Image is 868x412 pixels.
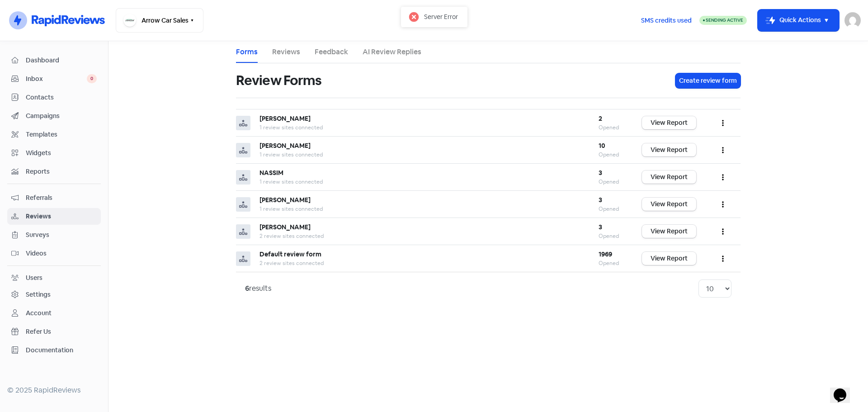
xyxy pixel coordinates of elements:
span: 1 review sites connected [259,178,323,185]
a: Templates [7,126,101,143]
div: Opened [599,205,624,213]
strong: 6 [245,284,249,293]
b: [PERSON_NAME] [259,114,311,123]
a: Contacts [7,89,101,106]
b: [PERSON_NAME] [259,142,311,150]
iframe: chat widget [830,376,859,403]
a: Campaigns [7,108,101,124]
div: Opened [599,259,624,267]
a: View Report [642,170,696,184]
a: Surveys [7,227,101,243]
b: 1969 [599,250,612,258]
span: 1 review sites connected [259,151,323,158]
span: Reviews [26,212,97,221]
span: 0 [87,74,97,83]
a: Settings [7,286,101,303]
span: Contacts [26,93,97,102]
b: 3 [599,196,602,204]
span: Dashboard [26,56,97,65]
span: 2 review sites connected [259,232,324,240]
span: Referrals [26,193,97,203]
b: [PERSON_NAME] [259,223,311,231]
div: Settings [26,290,51,299]
div: Account [26,308,52,318]
span: Videos [26,249,97,258]
b: 3 [599,169,602,177]
b: 2 [599,114,602,123]
a: Sending Active [699,15,747,26]
div: Users [26,273,42,283]
a: View Report [642,198,696,211]
a: Refer Us [7,323,101,340]
span: Widgets [26,148,97,158]
button: Quick Actions [758,9,839,31]
span: Campaigns [26,111,97,121]
a: Dashboard [7,52,101,69]
a: Users [7,270,101,286]
b: 3 [599,223,602,231]
span: Templates [26,130,97,139]
a: Reviews [7,208,101,225]
span: 2 review sites connected [259,260,324,267]
span: Surveys [26,230,97,240]
div: Opened [599,123,624,132]
div: © 2025 RapidReviews [7,385,101,396]
a: Widgets [7,145,101,161]
h1: Review Forms [236,66,321,95]
img: User [844,12,861,28]
a: Account [7,305,101,322]
a: View Report [642,143,696,156]
span: Inbox [26,74,87,84]
a: SMS credits used [633,15,699,24]
a: AI Review Replies [363,47,421,57]
a: Inbox 0 [7,71,101,87]
a: Reviews [272,47,300,57]
button: Create review form [675,73,741,88]
span: SMS credits used [641,16,692,25]
b: Default review form [259,250,321,258]
a: Documentation [7,342,101,359]
span: Refer Us [26,327,97,336]
a: Forms [236,47,258,57]
div: Opened [599,232,624,240]
a: Videos [7,245,101,262]
b: 10 [599,142,605,150]
span: 1 review sites connected [259,124,323,131]
div: Opened [599,178,624,186]
div: results [245,283,271,294]
a: View Report [642,116,696,129]
a: View Report [642,225,696,238]
button: Arrow Car Sales [116,8,203,33]
div: Server Error [424,12,458,22]
span: Reports [26,167,97,176]
span: Sending Active [706,17,743,23]
a: Reports [7,163,101,180]
a: Referrals [7,189,101,206]
span: Documentation [26,346,97,355]
a: Feedback [315,47,348,57]
div: Opened [599,151,624,159]
b: NASSIM [259,169,283,177]
b: [PERSON_NAME] [259,196,311,204]
a: View Report [642,252,696,265]
span: 1 review sites connected [259,205,323,213]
